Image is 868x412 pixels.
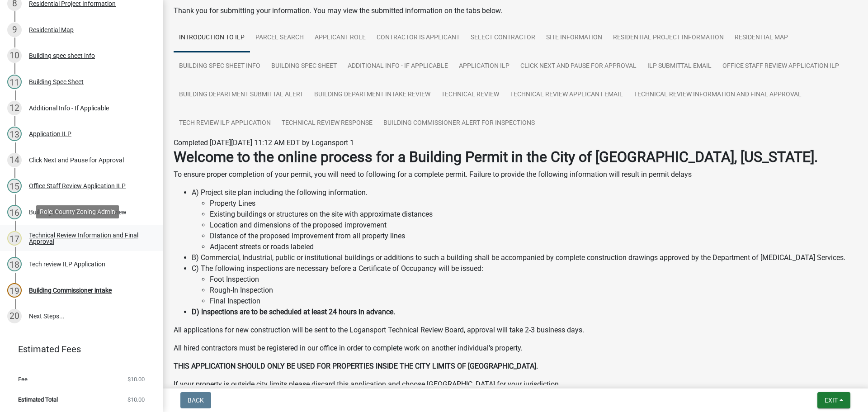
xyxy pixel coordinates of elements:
[309,24,371,52] a: Applicant Role
[174,5,857,16] div: Thank you for submitting your information. You may view the submitted information on the tabs below.
[18,397,58,403] span: Estimated Total
[210,274,857,285] li: Foot Inspection
[210,220,857,231] li: Location and dimensions of the proposed improvement
[29,27,74,33] div: Residential Map
[29,52,95,59] div: Building spec sheet info
[210,231,857,242] li: Distance of the proposed improvement from all property lines
[7,127,22,141] div: 13
[7,101,22,115] div: 12
[7,231,22,246] div: 17
[174,325,857,336] p: All applications for new construction will be sent to the Logansport Technical Review Board, appr...
[453,52,515,81] a: Application ILP
[210,209,857,220] li: Existing buildings or structures on the site with approximate distances
[180,392,211,408] button: Back
[436,81,505,109] a: Technical Review
[192,263,857,307] li: C) The following inspections are necessary before a Certificate of Occupancy will be issued:
[817,392,850,408] button: Exit
[465,24,541,52] a: Select Contractor
[276,109,378,138] a: Technical Review Response
[29,79,84,85] div: Building Spec Sheet
[717,52,844,81] a: Office Staff Review Application ILP
[174,343,857,354] p: All hired contractors must be registered in our office in order to complete work on another indiv...
[174,379,857,390] p: If your property is outside city limits please discard this application and choose [GEOGRAPHIC_DA...
[210,285,857,296] li: Rough-In Inspection
[29,261,105,267] div: Tech review ILP Application
[7,257,22,271] div: 18
[174,362,538,370] strong: THIS APPLICATION SHOULD ONLY BE USED FOR PROPERTIES INSIDE THE CITY LIMITS OF [GEOGRAPHIC_DATA].
[174,24,250,52] a: Introduction to ILP
[7,205,22,219] div: 16
[29,287,112,294] div: Building Commissioner intake
[29,131,71,137] div: Application ILP
[174,52,266,81] a: Building spec sheet info
[174,169,857,180] p: To ensure proper completion of your permit, you will need to following for a complete permit. Fai...
[192,308,395,316] strong: D) Inspections are to be scheduled at least 24 hours in advance.
[29,0,116,7] div: Residential Project Information
[7,340,148,358] a: Estimated Fees
[628,81,807,109] a: Technical Review Information and Final Approval
[210,198,857,209] li: Property Lines
[371,24,465,52] a: Contractor is Applicant
[7,309,22,323] div: 20
[342,52,453,81] a: Additional Info - If Applicable
[505,81,628,109] a: Technical Review Applicant email
[541,24,608,52] a: Site Information
[729,24,793,52] a: Residential Map
[192,252,857,263] li: B) Commercial, Industrial, public or institutional buildings or additions to such a building shal...
[266,52,342,81] a: Building Spec Sheet
[127,376,145,382] span: $10.00
[18,376,28,382] span: Fee
[7,283,22,298] div: 19
[378,109,540,138] a: Building Commissioner Alert for inspections
[192,187,857,252] li: A) Project site plan including the following information.
[174,109,276,138] a: Tech review ILP Application
[309,81,436,109] a: Building Department Intake Review
[188,397,204,404] span: Back
[174,148,818,166] strong: Welcome to the online process for a Building Permit in the City of [GEOGRAPHIC_DATA], [US_STATE].
[7,75,22,89] div: 11
[7,153,22,167] div: 14
[36,205,119,218] div: Role: County Zoning Admin
[7,48,22,63] div: 10
[515,52,642,81] a: Click Next and Pause for Approval
[29,232,148,245] div: Technical Review Information and Final Approval
[7,179,22,193] div: 15
[210,242,857,252] li: Adjacent streets or roads labeled
[127,397,145,403] span: $10.00
[642,52,717,81] a: ILP Submittal Email
[608,24,729,52] a: Residential Project Information
[7,23,22,37] div: 9
[29,157,124,163] div: Click Next and Pause for Approval
[29,183,126,189] div: Office Staff Review Application ILP
[29,105,109,111] div: Additional Info - If Applicable
[29,209,127,215] div: Building Department Intake Review
[250,24,309,52] a: Parcel search
[174,81,309,109] a: Building Department Submittal Alert
[174,138,354,147] span: Completed [DATE][DATE] 11:12 AM EDT by Logansport 1
[825,397,838,404] span: Exit
[210,296,857,307] li: Final Inspection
